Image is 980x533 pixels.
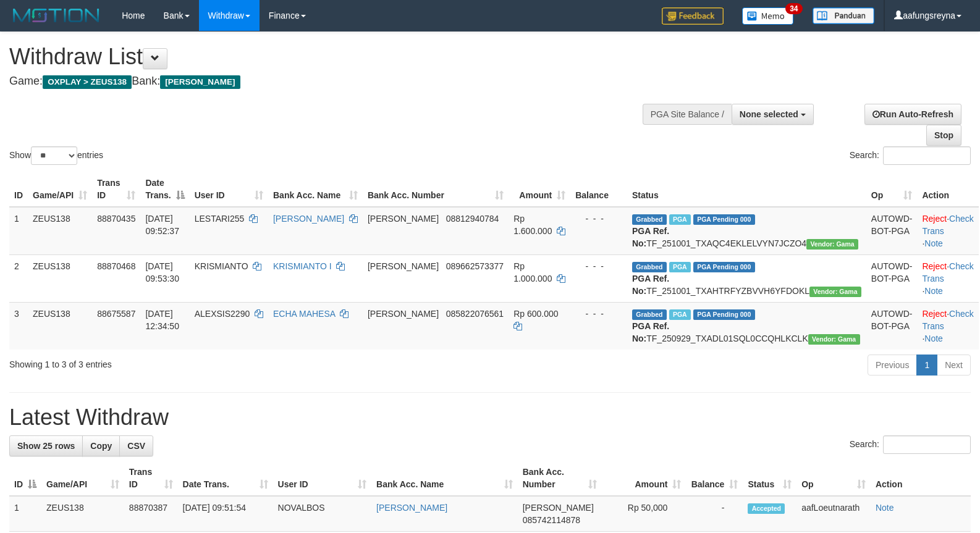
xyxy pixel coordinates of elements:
td: 3 [9,302,28,350]
th: Action [871,461,971,496]
td: TF_251001_TXAHTRFYZBVVH6YFDOKL [627,254,866,302]
a: KRISMIANTO I [273,261,332,271]
span: Copy 085742114878 to clipboard [523,515,580,525]
span: Copy 089662573377 to clipboard [446,261,504,271]
a: Previous [868,355,917,376]
img: Button%20Memo.svg [742,7,794,25]
th: Status: activate to sort column ascending [743,461,796,496]
td: · · [917,254,978,302]
td: 1 [9,207,28,255]
th: Game/API: activate to sort column ascending [28,172,92,207]
th: Op: activate to sort column ascending [796,461,871,496]
img: panduan.png [813,7,874,24]
td: Rp 50,000 [602,496,686,532]
span: Accepted [748,503,785,514]
span: Copy 085822076561 to clipboard [446,309,504,319]
span: Vendor URL: https://trx31.1velocity.biz [808,334,860,345]
span: [DATE] 09:53:30 [145,261,179,283]
a: [PERSON_NAME] [376,503,447,513]
td: [DATE] 09:51:54 [178,496,273,532]
div: - - - [575,212,622,225]
span: [PERSON_NAME] [368,261,439,271]
td: 1 [9,496,41,532]
span: Grabbed [632,309,667,320]
th: Status [627,172,866,207]
span: Vendor URL: https://trx31.1velocity.biz [806,239,858,250]
button: None selected [732,104,814,125]
a: Note [876,503,894,513]
select: Showentries [31,146,77,165]
span: [PERSON_NAME] [160,75,240,89]
td: ZEUS138 [41,496,124,532]
a: Check Trans [922,214,973,236]
td: ZEUS138 [28,254,92,302]
th: Bank Acc. Name: activate to sort column ascending [268,172,363,207]
th: Bank Acc. Number: activate to sort column ascending [363,172,509,207]
th: Trans ID: activate to sort column ascending [92,172,140,207]
span: Rp 1.000.000 [513,261,552,283]
span: 88870435 [97,214,135,224]
a: Note [924,334,943,343]
td: 2 [9,254,28,302]
h4: Game: Bank: [9,75,641,88]
td: aafLoeutnarath [796,496,871,532]
th: Balance: activate to sort column ascending [686,461,743,496]
img: MOTION_logo.png [9,6,103,25]
th: User ID: activate to sort column ascending [190,172,268,207]
span: PGA Pending [693,262,755,272]
a: Check Trans [922,309,973,331]
span: 88870468 [97,261,135,271]
b: PGA Ref. No: [632,274,669,296]
span: Copy 08812940784 to clipboard [446,214,499,224]
a: Copy [82,435,120,456]
td: ZEUS138 [28,302,92,350]
span: CSV [127,441,145,451]
input: Search: [883,146,971,165]
span: Marked by aafanarl [669,262,691,272]
b: PGA Ref. No: [632,226,669,248]
span: Grabbed [632,262,667,272]
span: [DATE] 12:34:50 [145,309,179,331]
span: Rp 600.000 [513,309,558,319]
td: AUTOWD-BOT-PGA [866,254,918,302]
td: NOVALBOS [273,496,372,532]
div: - - - [575,308,622,320]
th: Date Trans.: activate to sort column descending [140,172,189,207]
a: [PERSON_NAME] [273,214,344,224]
a: CSV [119,435,153,456]
td: AUTOWD-BOT-PGA [866,207,918,255]
th: Bank Acc. Name: activate to sort column ascending [371,461,518,496]
div: PGA Site Balance / [643,104,732,125]
h1: Withdraw List [9,44,641,69]
a: Reject [922,214,947,224]
img: Feedback.jpg [662,7,724,25]
th: Balance [570,172,627,207]
span: ALEXSIS2290 [195,309,250,319]
th: Amount: activate to sort column ascending [602,461,686,496]
a: Run Auto-Refresh [864,104,961,125]
span: PGA Pending [693,214,755,225]
th: User ID: activate to sort column ascending [273,461,372,496]
span: Vendor URL: https://trx31.1velocity.biz [809,287,861,297]
td: 88870387 [124,496,178,532]
div: - - - [575,260,622,272]
div: Showing 1 to 3 of 3 entries [9,353,399,371]
a: Show 25 rows [9,435,83,456]
label: Search: [850,146,971,165]
span: PGA Pending [693,309,755,320]
a: ECHA MAHESA [273,309,335,319]
a: 1 [916,355,937,376]
td: TF_250929_TXADL01SQL0CCQHLKCLK [627,302,866,350]
th: Action [917,172,978,207]
th: Date Trans.: activate to sort column ascending [178,461,273,496]
h1: Latest Withdraw [9,405,971,430]
td: · · [917,302,978,350]
td: AUTOWD-BOT-PGA [866,302,918,350]
a: Check Trans [922,261,973,283]
th: Amount: activate to sort column ascending [509,172,570,207]
a: Reject [922,309,947,319]
a: Reject [922,261,947,271]
td: · · [917,207,978,255]
span: Copy [90,441,112,451]
label: Search: [850,435,971,454]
